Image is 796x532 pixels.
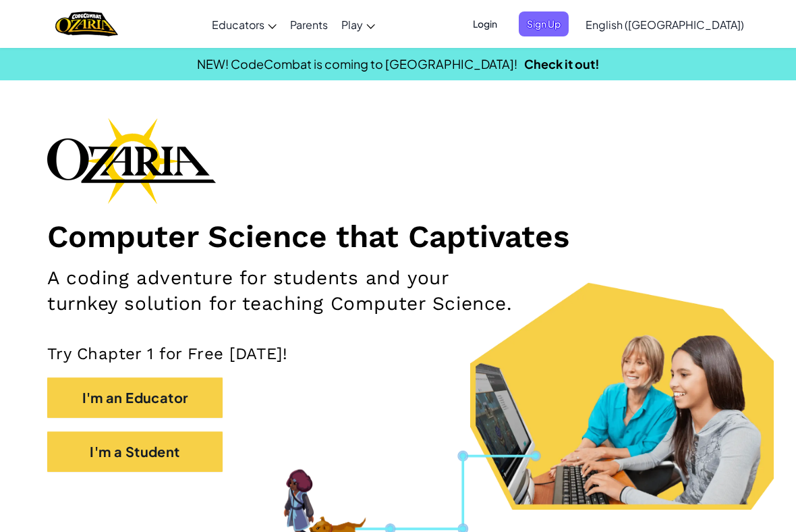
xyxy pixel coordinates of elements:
[47,377,223,418] button: I'm an Educator
[47,265,517,317] h2: A coding adventure for students and your turnkey solution for teaching Computer Science.
[579,6,751,43] a: English ([GEOGRAPHIC_DATA])
[465,11,505,36] button: Login
[586,18,744,32] span: English ([GEOGRAPHIC_DATA])
[335,6,382,43] a: Play
[197,56,517,72] span: NEW! CodeCombat is coming to [GEOGRAPHIC_DATA]!
[283,6,335,43] a: Parents
[524,56,600,72] a: Check it out!
[47,217,749,255] h1: Computer Science that Captivates
[212,18,264,32] span: Educators
[519,11,569,36] button: Sign Up
[205,6,283,43] a: Educators
[55,10,118,38] a: Ozaria by CodeCombat logo
[47,344,749,364] p: Try Chapter 1 for Free [DATE]!
[47,117,216,204] img: Ozaria branding logo
[341,18,363,32] span: Play
[47,431,223,472] button: I'm a Student
[55,10,118,38] img: Home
